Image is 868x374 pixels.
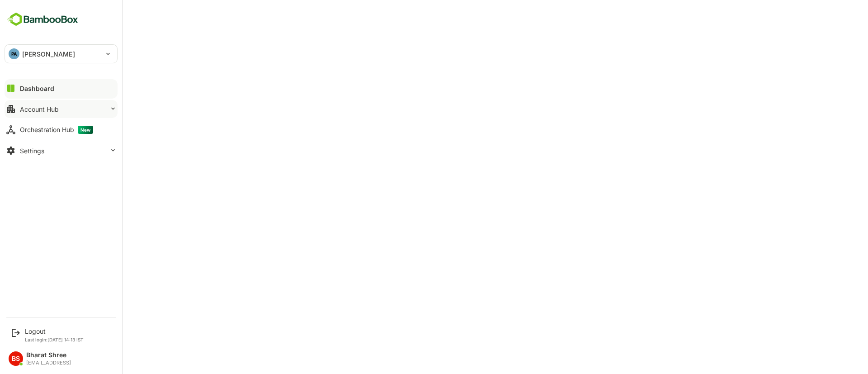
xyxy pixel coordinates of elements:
div: Logout [25,327,84,335]
button: Settings [5,142,118,160]
div: Settings [20,147,44,155]
img: BambooboxFullLogoMark.5f36c76dfaba33ec1ec1367b70bb1252.svg [5,11,81,28]
div: Account Hub [20,105,59,113]
div: PA [9,48,19,59]
span: New [78,126,93,134]
button: Orchestration HubNew [5,121,118,139]
div: Orchestration Hub [20,126,93,134]
div: Bharat Shree [26,351,71,359]
div: PA[PERSON_NAME] [5,45,117,63]
p: [PERSON_NAME] [22,49,75,59]
div: Dashboard [20,85,54,92]
p: Last login: [DATE] 14:13 IST [25,337,84,342]
button: Dashboard [5,79,118,97]
button: Account Hub [5,100,118,118]
div: [EMAIL_ADDRESS] [26,360,71,366]
div: BS [9,351,23,366]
